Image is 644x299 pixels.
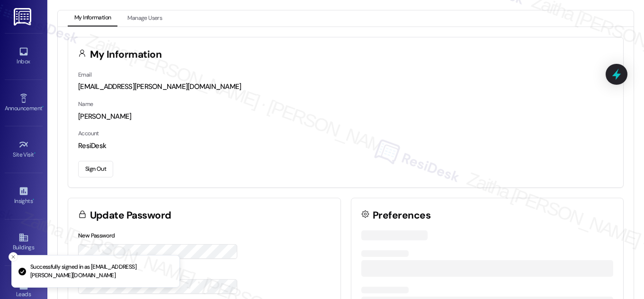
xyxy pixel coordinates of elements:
h3: Preferences [373,211,430,220]
a: Inbox [5,44,43,69]
div: [EMAIL_ADDRESS][PERSON_NAME][DOMAIN_NAME] [78,82,613,92]
h3: My Information [90,50,162,60]
span: • [33,196,34,203]
button: Close toast [9,252,18,262]
a: Site Visit • [5,137,43,162]
label: Account [78,130,99,137]
h3: Update Password [90,211,171,220]
a: Buildings [5,229,43,255]
span: • [34,150,36,157]
p: Successfully signed in as [EMAIL_ADDRESS][PERSON_NAME][DOMAIN_NAME] [30,263,172,280]
div: ResiDesk [78,141,613,151]
label: Name [78,100,93,108]
button: Sign Out [78,161,113,177]
div: [PERSON_NAME] [78,112,613,122]
button: Manage Users [121,10,169,26]
a: Insights • [5,183,43,209]
label: New Password [78,232,115,239]
span: • [42,104,44,110]
button: My Information [68,10,117,26]
img: ResiDesk Logo [14,8,33,26]
label: Email [78,71,91,79]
